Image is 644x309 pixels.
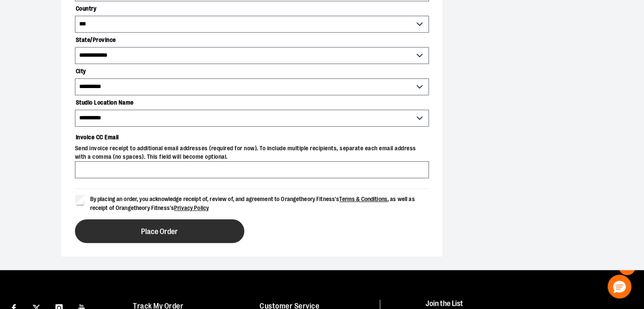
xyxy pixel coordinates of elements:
[339,196,387,202] a: Terms & Conditions
[75,33,429,47] label: State/Province
[75,95,429,110] label: Studio Location Name
[75,1,429,16] label: Country
[141,228,178,236] span: Place Order
[75,219,244,243] button: Place Order
[174,204,209,211] a: Privacy Policy
[608,275,631,298] button: Hello, have a question? Let’s chat.
[75,195,85,205] input: By placing an order, you acknowledge receipt of, review of, and agreement to Orangetheory Fitness...
[90,196,415,211] span: By placing an order, you acknowledge receipt of, review of, and agreement to Orangetheory Fitness...
[75,64,429,78] label: City
[75,144,429,161] span: Send invoice receipt to additional email addresses (required for now). To include multiple recipi...
[75,130,429,144] label: Invoice CC Email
